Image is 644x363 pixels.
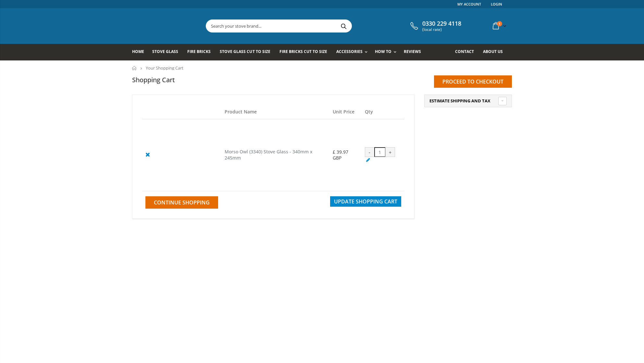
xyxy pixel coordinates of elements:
[365,147,375,157] div: -
[220,49,270,54] span: Stove Glass Cut To Size
[404,44,426,60] a: Reviews
[220,44,275,60] a: Stove Glass Cut To Size
[330,196,401,207] button: Update Shopping Cart
[206,20,424,32] input: Search your stove brand...
[385,147,395,157] div: +
[483,49,503,54] span: About us
[152,44,183,60] a: Stove Glass
[187,49,211,54] span: Fire Bricks
[434,75,512,88] input: Proceed to checkout
[146,65,183,71] span: Your Shopping Cart
[221,105,330,119] th: Product Name
[225,149,313,161] a: Morso Owl (3340) Stove Glass - 340mm x 245mm
[455,49,474,54] span: Contact
[132,44,149,60] a: Home
[404,49,421,54] span: Reviews
[152,49,178,54] span: Stove Glass
[187,44,216,60] a: Fire Bricks
[329,105,361,119] th: Unit Price
[132,75,175,84] h1: Shopping Cart
[336,49,363,54] span: Accessories
[497,21,502,26] span: 1
[333,149,348,161] span: £ 39.97 GBP
[336,44,371,60] a: Accessories
[154,199,210,206] span: Continue Shopping
[422,27,461,32] span: (local rate)
[132,66,137,70] a: Home
[362,105,404,119] th: Qty
[483,44,508,60] a: About us
[429,98,507,104] a: Estimate Shipping and Tax
[455,44,479,60] a: Contact
[375,49,391,54] span: How To
[334,198,397,205] span: Update Shopping Cart
[409,20,461,32] a: 0330 229 4118 (local rate)
[422,20,461,27] span: 0330 229 4118
[279,44,332,60] a: Fire Bricks Cut To Size
[279,49,327,54] span: Fire Bricks Cut To Size
[336,20,351,32] button: Search
[375,44,400,60] a: How To
[132,49,144,54] span: Home
[490,19,508,32] a: 1
[145,196,218,209] a: Continue Shopping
